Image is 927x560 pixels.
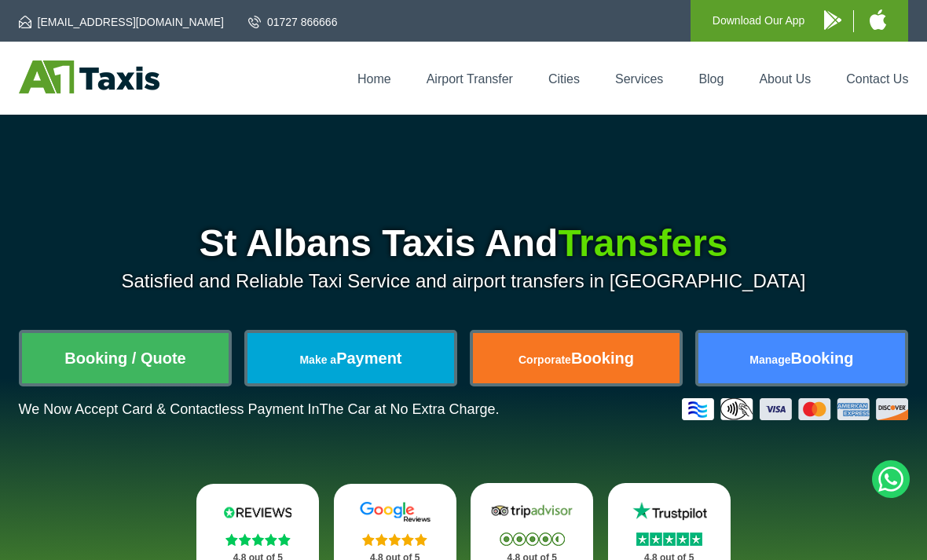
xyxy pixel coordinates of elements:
[749,353,790,366] span: Manage
[846,72,908,86] a: Contact Us
[214,501,302,523] img: Reviews.io
[473,333,680,383] a: CorporateBooking
[22,333,229,383] a: Booking / Quote
[870,9,886,30] img: A1 Taxis iPhone App
[19,225,909,262] h1: St Albans Taxis And
[19,270,909,292] p: Satisfied and Reliable Taxi Service and airport transfers in [GEOGRAPHIC_DATA]
[759,72,811,86] a: About Us
[824,10,841,30] img: A1 Taxis Android App
[615,72,663,86] a: Services
[636,533,702,546] img: Stars
[682,398,908,420] img: Credit And Debit Cards
[427,72,513,86] a: Airport Transfer
[698,72,724,86] a: Blog
[248,14,338,30] a: 01727 866666
[357,72,391,86] a: Home
[319,401,499,417] span: The Car at No Extra Charge.
[488,500,576,522] img: Tripadvisor
[698,333,906,383] a: ManageBooking
[362,533,427,546] img: Stars
[225,533,291,546] img: Stars
[518,353,571,366] span: Corporate
[558,222,727,264] span: Transfers
[19,401,500,418] p: We Now Accept Card & Contactless Payment In
[713,11,805,31] p: Download Our App
[299,353,336,366] span: Make a
[19,60,159,93] img: A1 Taxis St Albans LTD
[625,500,713,522] img: Trustpilot
[19,14,224,30] a: [EMAIL_ADDRESS][DOMAIN_NAME]
[548,72,580,86] a: Cities
[500,533,565,546] img: Stars
[247,333,455,383] a: Make aPayment
[351,501,439,523] img: Google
